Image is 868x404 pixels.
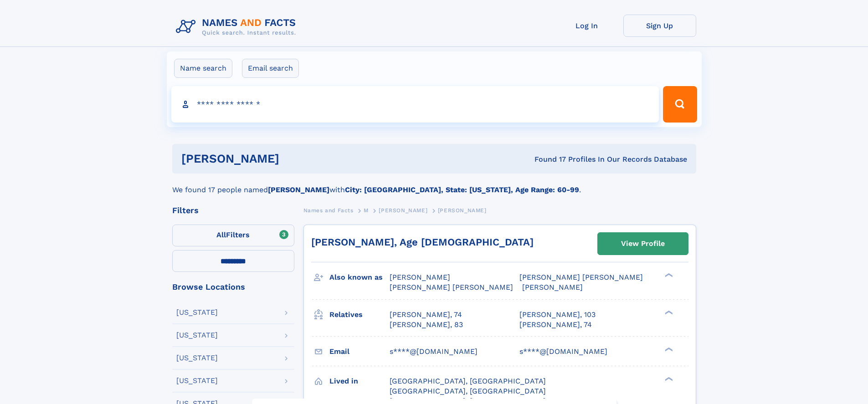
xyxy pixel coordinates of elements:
[172,15,303,39] img: Logo Names and Facts
[663,346,673,352] div: ❯
[176,332,218,339] div: [US_STATE]
[329,373,390,389] h3: Lived in
[390,387,546,395] span: [GEOGRAPHIC_DATA], [GEOGRAPHIC_DATA]
[438,207,487,214] span: [PERSON_NAME]
[390,273,450,281] span: [PERSON_NAME]
[176,377,218,384] div: [US_STATE]
[407,154,687,164] div: Found 17 Profiles In Our Records Database
[519,273,643,281] span: [PERSON_NAME] [PERSON_NAME]
[303,205,354,216] a: Names and Facts
[519,310,596,320] a: [PERSON_NAME], 103
[329,307,390,322] h3: Relatives
[268,185,329,194] b: [PERSON_NAME]
[519,320,592,330] a: [PERSON_NAME], 74
[311,236,534,248] a: [PERSON_NAME], Age [DEMOGRAPHIC_DATA]
[598,233,688,255] a: View Profile
[345,185,579,194] b: City: [GEOGRAPHIC_DATA], State: [US_STATE], Age Range: 60-99
[329,270,390,285] h3: Also known as
[390,283,513,291] span: [PERSON_NAME] [PERSON_NAME]
[663,376,673,382] div: ❯
[329,344,390,359] h3: Email
[390,377,546,385] span: [GEOGRAPHIC_DATA], [GEOGRAPHIC_DATA]
[174,59,232,78] label: Name search
[171,86,659,123] input: search input
[176,354,218,362] div: [US_STATE]
[663,272,673,278] div: ❯
[379,207,427,214] span: [PERSON_NAME]
[364,205,369,216] a: M
[522,283,583,291] span: [PERSON_NAME]
[172,283,294,291] div: Browse Locations
[390,310,462,320] a: [PERSON_NAME], 74
[172,225,294,246] label: Filters
[390,320,463,330] a: [PERSON_NAME], 83
[364,207,369,214] span: M
[663,309,673,315] div: ❯
[623,15,696,37] a: Sign Up
[172,174,696,195] div: We found 17 people named with .
[172,206,294,215] div: Filters
[176,309,218,316] div: [US_STATE]
[181,153,407,164] h1: [PERSON_NAME]
[550,15,623,37] a: Log In
[242,59,299,78] label: Email search
[663,86,697,123] button: Search Button
[216,230,226,239] span: All
[379,205,427,216] a: [PERSON_NAME]
[621,233,665,254] div: View Profile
